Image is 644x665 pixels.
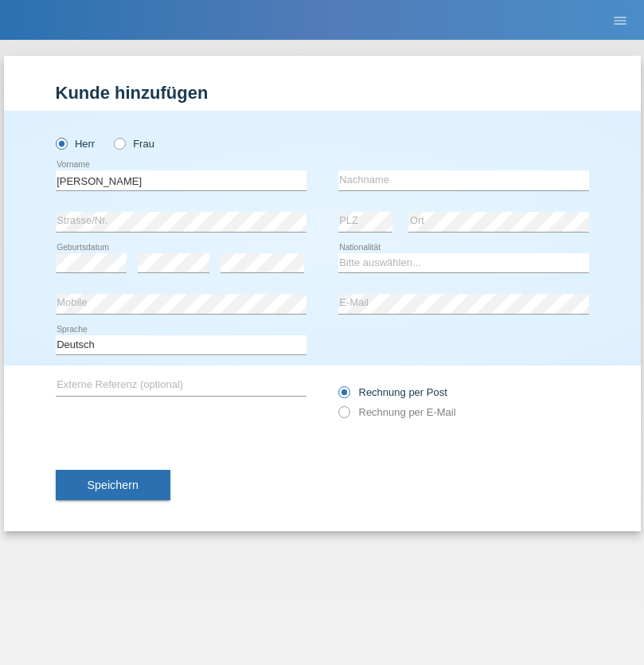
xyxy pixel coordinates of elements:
[56,83,589,103] h1: Kunde hinzufügen
[338,406,349,426] input: Rechnung per E-Mail
[612,13,628,29] i: menu
[56,138,96,150] label: Herr
[114,138,124,148] input: Frau
[56,138,66,148] input: Herr
[338,406,456,418] label: Rechnung per E-Mail
[604,15,636,25] a: menu
[88,479,139,491] span: Speichern
[338,386,349,406] input: Rechnung per Post
[338,386,447,398] label: Rechnung per Post
[114,138,154,150] label: Frau
[56,470,170,500] button: Speichern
